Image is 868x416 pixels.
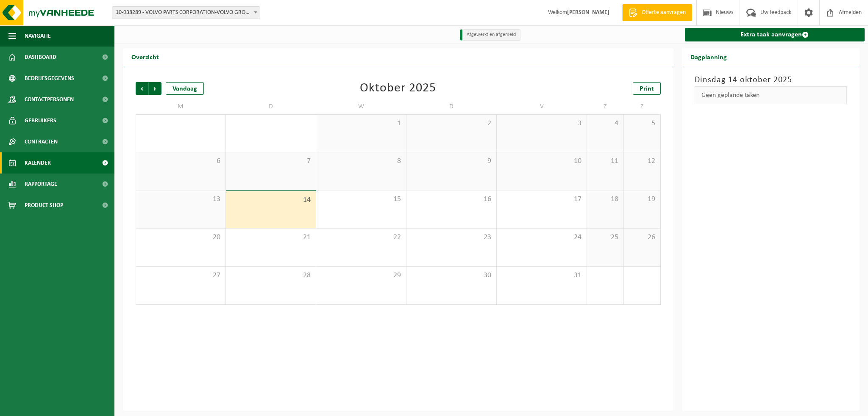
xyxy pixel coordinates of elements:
td: D [226,99,316,114]
span: 22 [320,233,402,242]
td: Z [587,99,624,114]
span: Dashboard [25,47,56,68]
a: Print [633,82,661,95]
td: V [497,99,587,114]
h3: Dinsdag 14 oktober 2025 [695,74,847,86]
span: 13 [140,195,221,204]
span: 2 [411,119,492,128]
span: 24 [501,233,582,242]
span: Offerte aanvragen [640,8,688,17]
span: 5 [628,119,656,128]
span: Gebruikers [25,110,56,131]
span: 4 [591,119,619,128]
span: 11 [591,157,619,166]
span: 3 [501,119,582,128]
span: 16 [411,195,492,204]
td: Z [624,99,661,114]
strong: [PERSON_NAME] [567,9,609,16]
a: Extra taak aanvragen [685,28,865,41]
span: 28 [230,271,312,280]
td: W [316,99,406,114]
span: 19 [628,195,656,204]
span: Contracten [25,131,58,152]
h2: Overzicht [123,48,167,65]
span: 20 [140,233,221,242]
span: 25 [591,233,619,242]
span: Vorige [136,82,148,95]
span: Contactpersonen [25,89,74,110]
span: 29 [320,271,402,280]
span: Print [640,85,654,92]
span: 18 [591,195,619,204]
span: 14 [230,196,312,205]
div: Geen geplande taken [695,86,847,104]
span: 17 [501,195,582,204]
span: 9 [411,157,492,166]
li: Afgewerkt en afgemeld [460,29,520,41]
div: Oktober 2025 [360,82,436,95]
td: M [136,99,226,114]
h2: Dagplanning [682,48,735,65]
div: Vandaag [166,82,204,95]
span: 26 [628,233,656,242]
span: 1 [320,119,402,128]
span: 10 [501,157,582,166]
span: Bedrijfsgegevens [25,68,74,89]
span: Navigatie [25,25,51,47]
span: 8 [320,157,402,166]
a: Offerte aanvragen [622,4,692,21]
span: 12 [628,157,656,166]
span: 30 [411,271,492,280]
span: Kalender [25,152,51,174]
td: D [406,99,497,114]
span: 15 [320,195,402,204]
span: Rapportage [25,174,57,195]
span: 6 [140,157,221,166]
span: 10-938289 - VOLVO PARTS CORPORATION-VOLVO GROUP/CVA - 9041 OOSTAKKER, SMALLEHEERWEG 31 [112,7,260,19]
span: Volgende [149,82,161,95]
span: Product Shop [25,195,63,216]
span: 27 [140,271,221,280]
span: 31 [501,271,582,280]
span: 7 [230,157,312,166]
span: 10-938289 - VOLVO PARTS CORPORATION-VOLVO GROUP/CVA - 9041 OOSTAKKER, SMALLEHEERWEG 31 [112,6,260,19]
span: 23 [411,233,492,242]
span: 21 [230,233,312,242]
